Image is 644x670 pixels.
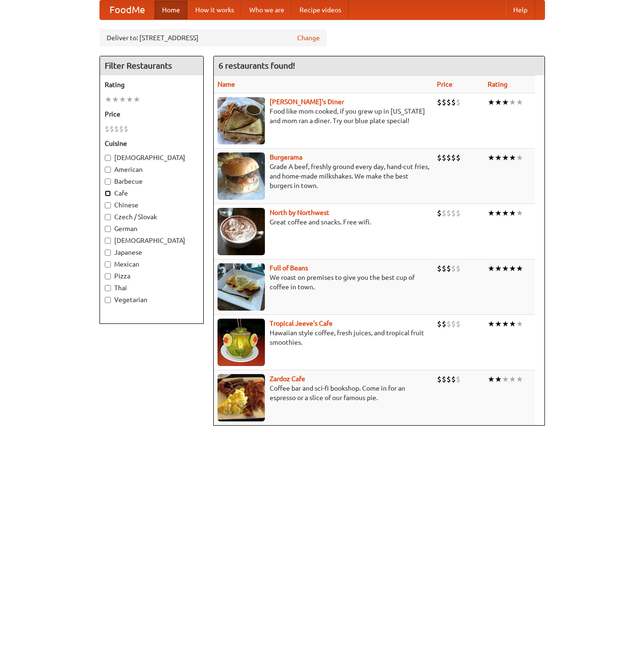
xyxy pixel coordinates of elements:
[105,139,199,148] h5: Cuisine
[105,283,199,293] label: Thai
[437,208,442,218] li: $
[105,271,199,281] label: Pizza
[437,152,442,163] li: $
[270,98,344,106] a: [PERSON_NAME]'s Diner
[105,188,199,198] label: Cafe
[105,190,111,197] input: Cafe
[488,208,495,218] li: ★
[437,97,442,107] li: $
[488,319,495,329] li: ★
[100,0,154,19] a: FoodMe
[516,319,523,329] li: ★
[105,165,199,174] label: American
[218,328,429,347] p: Hawaiian style coffee, fresh juices, and tropical fruit smoothies.
[126,94,133,105] li: ★
[133,94,140,105] li: ★
[456,208,461,218] li: $
[446,263,451,274] li: $
[502,152,509,163] li: ★
[270,320,333,327] a: Tropical Jeeve's Cafe
[105,80,199,89] h5: Rating
[119,94,126,105] li: ★
[105,177,199,186] label: Barbecue
[502,374,509,384] li: ★
[100,29,327,46] div: Deliver to: [STREET_ADDRESS]
[218,107,429,125] p: Food like mom cooked, if you grew up in [US_STATE] and mom ran a diner. Try our blue plate special!
[516,208,523,218] li: ★
[442,208,446,218] li: $
[446,374,451,384] li: $
[437,80,453,88] a: Price
[218,162,429,190] p: Grade A beef, freshly ground every day, hand-cut fries, and home-made milkshakes. We make the bes...
[218,273,429,292] p: We roast on premises to give you the best cup of coffee in town.
[105,153,199,162] label: [DEMOGRAPHIC_DATA]
[105,94,112,105] li: ★
[456,263,461,274] li: $
[105,285,111,291] input: Thai
[114,124,119,134] li: $
[516,97,523,107] li: ★
[442,374,446,384] li: $
[437,263,442,274] li: $
[488,263,495,274] li: ★
[509,152,516,163] li: ★
[105,212,199,222] label: Czech / Slovak
[105,224,199,233] label: German
[105,250,111,256] input: Japanese
[154,0,188,19] a: Home
[105,155,111,161] input: [DEMOGRAPHIC_DATA]
[270,153,302,161] b: Burgerama
[442,319,446,329] li: $
[456,152,461,163] li: $
[456,97,461,107] li: $
[124,124,128,134] li: $
[451,319,456,329] li: $
[446,319,451,329] li: $
[488,152,495,163] li: ★
[218,319,265,366] img: jeeves.jpg
[242,0,292,19] a: Who we are
[488,80,508,88] a: Rating
[451,263,456,274] li: $
[218,61,295,70] ng-pluralize: 6 restaurants found!
[488,374,495,384] li: ★
[495,208,502,218] li: ★
[105,236,199,245] label: [DEMOGRAPHIC_DATA]
[105,261,111,268] input: Mexican
[442,263,446,274] li: $
[442,152,446,163] li: $
[456,319,461,329] li: $
[218,97,265,144] img: sallys.jpg
[105,124,109,134] li: $
[105,109,199,119] h5: Price
[506,0,535,19] a: Help
[100,56,203,75] h4: Filter Restaurants
[437,374,442,384] li: $
[451,97,456,107] li: $
[270,209,329,216] a: North by Northwest
[446,97,451,107] li: $
[105,167,111,173] input: American
[105,202,111,208] input: Chinese
[509,263,516,274] li: ★
[495,97,502,107] li: ★
[502,97,509,107] li: ★
[297,33,320,43] a: Change
[105,273,111,279] input: Pizza
[119,124,124,134] li: $
[292,0,349,19] a: Recipe videos
[495,263,502,274] li: ★
[516,374,523,384] li: ★
[437,319,442,329] li: $
[105,179,111,185] input: Barbecue
[502,263,509,274] li: ★
[516,152,523,163] li: ★
[218,263,265,311] img: beans.jpg
[218,217,429,227] p: Great coffee and snacks. Free wifi.
[105,248,199,257] label: Japanese
[105,214,111,220] input: Czech / Slovak
[270,264,308,272] b: Full of Beans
